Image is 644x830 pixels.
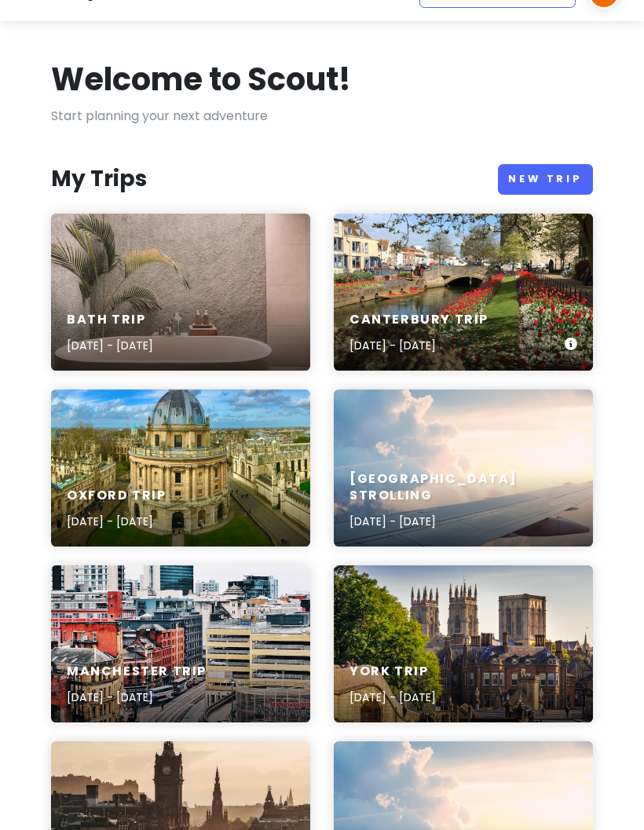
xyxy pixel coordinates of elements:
[67,689,207,706] p: [DATE] - [DATE]
[51,214,310,371] a: white ceramic bathtubBath Trip[DATE] - [DATE]
[67,337,153,354] p: [DATE] - [DATE]
[67,664,207,680] h6: Manchester Trip
[51,389,310,547] a: beige concrete building under blue sky during daytimeOxford Trip[DATE] - [DATE]
[51,165,147,193] h3: My Trips
[67,488,166,504] h6: Oxford Trip
[349,664,436,680] h6: York Trip
[51,106,593,126] p: Start planning your next adventure
[67,312,153,328] h6: Bath Trip
[67,513,166,530] p: [DATE] - [DATE]
[334,389,593,547] a: aerial photography of airliner[GEOGRAPHIC_DATA] strolling[DATE] - [DATE]
[349,312,488,328] h6: Canterbury Trip
[334,214,593,371] a: a river running through a lush green parkCanterbury Trip[DATE] - [DATE]
[51,59,351,100] h1: Welcome to Scout!
[349,337,488,354] p: [DATE] - [DATE]
[334,565,593,722] a: brown and white concrete building near green trees during daytimeYork Trip[DATE] - [DATE]
[51,565,310,722] a: aerial photography of concrete buildings at daytimeManchester Trip[DATE] - [DATE]
[349,513,577,530] p: [DATE] - [DATE]
[498,164,593,195] a: New Trip
[349,471,577,504] h6: [GEOGRAPHIC_DATA] strolling
[349,689,436,706] p: [DATE] - [DATE]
